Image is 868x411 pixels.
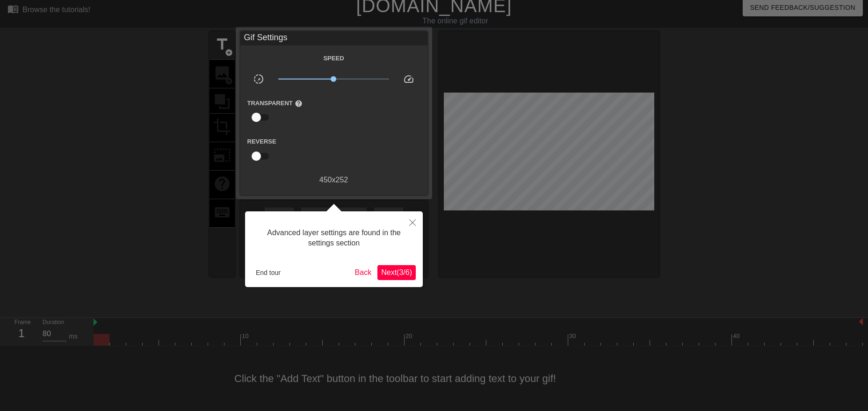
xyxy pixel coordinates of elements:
button: Close [402,211,423,233]
button: Back [351,265,376,280]
div: Advanced layer settings are found in the settings section [252,218,416,258]
span: Next ( 3 / 6 ) [381,268,412,276]
button: Next [377,265,416,280]
button: End tour [252,266,284,280]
